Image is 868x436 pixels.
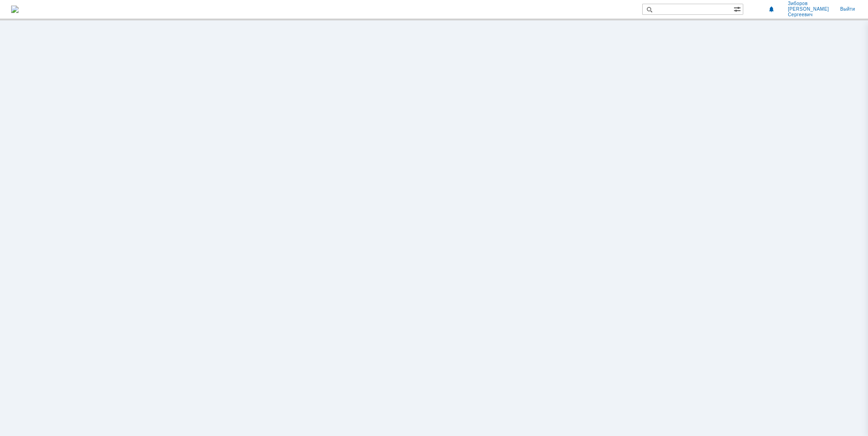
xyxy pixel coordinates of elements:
[788,12,829,18] span: Сергеевич
[788,1,829,6] span: Зиборов
[11,6,19,13] a: Перейти на домашнюю страницу
[734,4,743,13] span: Расширенный поиск
[11,6,19,13] img: logo
[788,6,829,12] span: [PERSON_NAME]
